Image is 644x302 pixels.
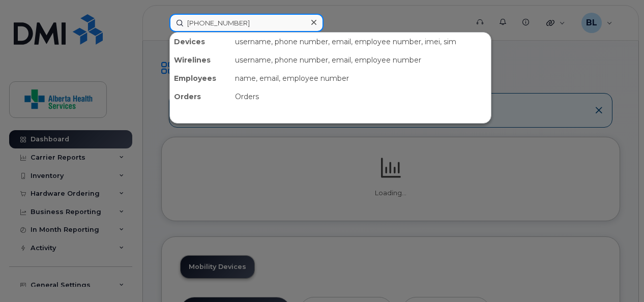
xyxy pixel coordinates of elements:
[170,33,231,51] div: Devices
[231,33,491,51] div: username, phone number, email, employee number, imei, sim
[231,69,491,87] div: name, email, employee number
[231,51,491,69] div: username, phone number, email, employee number
[170,69,231,87] div: Employees
[170,87,231,106] div: Orders
[231,87,491,106] div: Orders
[170,51,231,69] div: Wirelines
